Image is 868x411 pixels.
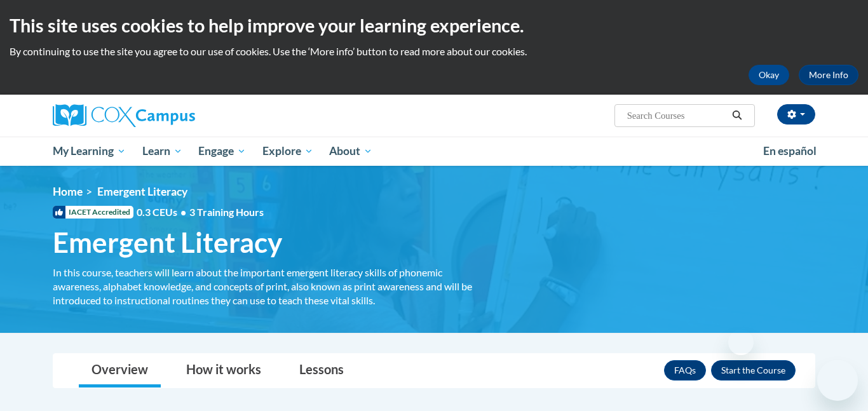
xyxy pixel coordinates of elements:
a: Learn [134,137,191,166]
span: Emergent Literacy [97,185,187,198]
a: FAQs [664,360,706,381]
span: IACET Accredited [53,206,133,219]
input: Search Courses [626,108,728,123]
a: Overview [79,354,161,387]
span: Engage [198,144,246,159]
a: About [322,137,381,166]
iframe: Button to launch messaging window [817,360,858,401]
button: Enroll [711,360,796,381]
a: Cox Campus [53,104,294,127]
a: My Learning [44,137,134,166]
span: Emergent Literacy [53,226,282,259]
div: In this course, teachers will learn about the important emergent literacy skills of phonemic awar... [53,266,491,307]
h2: This site uses cookies to help improve your learning experience. [10,13,858,38]
span: Explore [262,144,313,159]
a: More Info [799,65,858,85]
div: Main menu [34,137,834,166]
span: 0.3 CEUs [137,205,264,219]
span: Learn [142,144,182,159]
iframe: Close message [728,330,754,355]
a: Engage [190,137,254,166]
a: Home [53,185,83,198]
a: En español [755,138,825,165]
p: By continuing to use the site you agree to our use of cookies. Use the ‘More info’ button to read... [10,44,858,58]
span: • [180,206,186,218]
button: Search [728,108,747,123]
span: About [329,144,372,159]
a: Explore [254,137,322,166]
a: How it works [173,354,274,387]
button: Account Settings [777,104,815,125]
span: En español [763,144,817,158]
img: Cox Campus [53,104,195,127]
span: 3 Training Hours [189,206,264,218]
span: My Learning [53,144,126,159]
a: Lessons [287,354,356,387]
button: Okay [749,65,789,85]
